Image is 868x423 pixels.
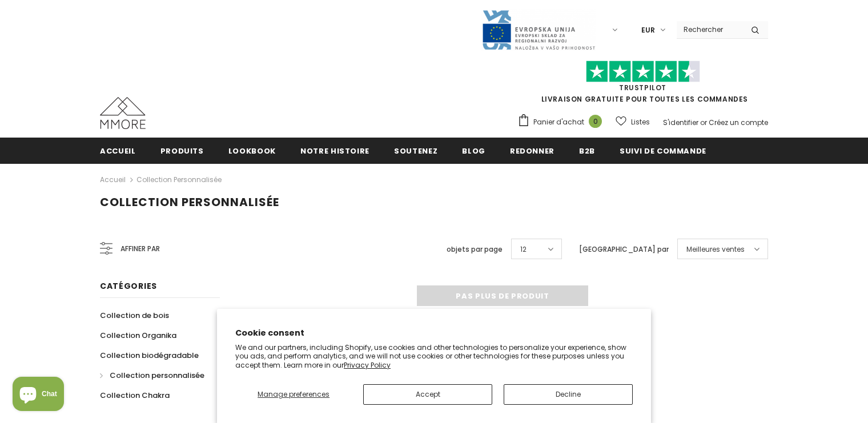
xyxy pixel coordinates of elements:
span: Meilleures ventes [686,244,745,255]
button: Manage preferences [235,384,352,405]
span: Affiner par [120,243,160,255]
a: B2B [579,138,595,163]
span: Catégories [100,280,157,292]
label: objets par page [447,244,503,255]
a: Panier d'achat 0 [517,114,608,131]
span: soutenez [394,146,437,156]
span: Collection Organika [100,330,176,341]
a: Collection Organika [100,325,176,345]
span: Accueil [100,146,136,156]
span: Panier d'achat [533,116,584,128]
span: Produits [160,146,204,156]
a: Accueil [100,138,136,163]
a: Collection biodégradable [100,345,199,365]
span: Suivi de commande [620,146,706,156]
span: Notre histoire [300,146,369,156]
a: Listes [616,112,650,132]
a: soutenez [394,138,437,163]
a: Collection Chakra [100,385,170,405]
span: Collection Chakra [100,390,170,401]
a: Collection personnalisée [100,365,204,385]
button: Accept [363,384,492,405]
span: LIVRAISON GRATUITE POUR TOUTES LES COMMANDES [517,66,768,104]
a: Notre histoire [300,138,369,163]
span: Collection biodégradable [100,350,199,361]
span: or [700,118,707,127]
span: Collection personnalisée [100,194,279,210]
a: Privacy Policy [344,360,391,370]
a: Collection de bois [100,305,169,325]
a: Créez un compte [709,118,768,127]
span: Blog [462,146,485,156]
a: Accueil [100,173,126,187]
label: [GEOGRAPHIC_DATA] par [579,244,669,255]
span: Collection personnalisée [110,370,204,381]
h2: Cookie consent [235,327,633,339]
a: Produits [160,138,204,163]
span: Collection de bois [100,310,169,321]
a: Redonner [510,138,554,163]
input: Search Site [677,21,742,38]
span: Listes [631,116,650,128]
span: B2B [579,146,595,156]
a: S'identifier [663,118,698,127]
a: Javni Razpis [481,25,596,34]
button: Decline [504,384,633,405]
a: Collection personnalisée [136,175,222,184]
img: Javni Razpis [481,9,596,51]
inbox-online-store-chat: Shopify online store chat [9,377,67,414]
span: EUR [641,25,655,36]
a: Suivi de commande [620,138,706,163]
a: Lookbook [228,138,276,163]
span: Redonner [510,146,554,156]
span: 0 [589,115,602,128]
span: Manage preferences [258,389,329,399]
p: We and our partners, including Shopify, use cookies and other technologies to personalize your ex... [235,343,633,370]
img: Cas MMORE [100,97,146,129]
img: Faites confiance aux étoiles pilotes [586,61,700,83]
span: Lookbook [228,146,276,156]
a: TrustPilot [619,83,666,92]
a: Blog [462,138,485,163]
span: 12 [520,244,527,255]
